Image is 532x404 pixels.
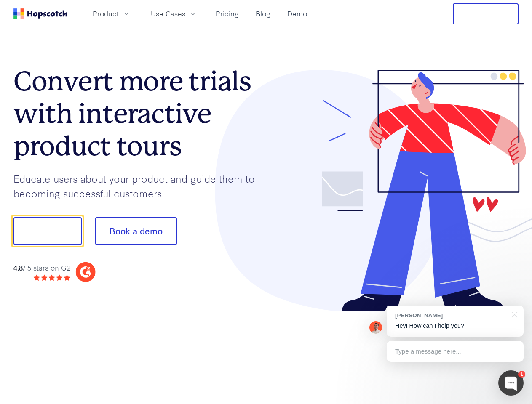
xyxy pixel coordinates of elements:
div: Type a message here... [387,341,524,362]
span: Use Cases [151,8,185,19]
a: Home [13,8,67,19]
button: Book a demo [95,217,177,245]
button: Use Cases [146,7,202,21]
a: Demo [284,7,310,21]
button: Free Trial [453,3,519,24]
a: Pricing [212,7,242,21]
a: Blog [252,7,274,21]
strong: 4.8 [13,263,23,272]
p: Hey! How can I help you? [395,322,515,330]
button: Product [88,7,136,21]
div: [PERSON_NAME] [395,311,507,319]
h1: Convert more trials with interactive product tours [13,65,266,162]
img: Mark Spera [369,321,382,334]
div: / 5 stars on G2 [13,263,70,273]
p: Educate users about your product and guide them to becoming successful customers. [13,171,266,200]
span: Product [93,8,119,19]
button: Show me! [13,217,82,245]
div: 1 [518,371,525,378]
